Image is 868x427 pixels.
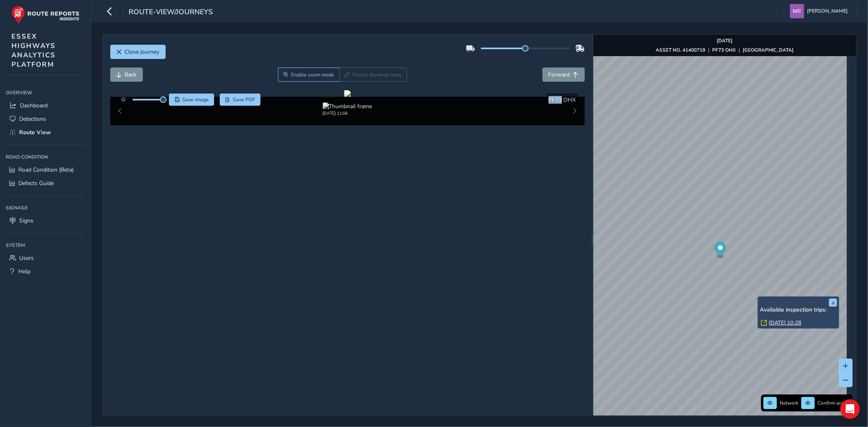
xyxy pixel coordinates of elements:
[656,47,794,53] div: | |
[6,176,85,190] a: Defects Guide
[840,399,860,419] div: Open Intercom Messenger
[6,112,85,126] a: Detections
[656,47,706,53] strong: ASSET NO. 41400719
[19,217,33,224] span: Signs
[6,151,85,163] div: Road Condition
[291,72,334,78] span: Enable zoom mode
[19,254,34,262] span: Users
[110,45,166,59] button: Close journey
[790,4,851,18] button: [PERSON_NAME]
[818,400,850,406] span: Confirm assets
[713,47,736,53] strong: PF73 OHX
[769,319,801,327] a: [DATE] 10:28
[807,4,848,18] span: [PERSON_NAME]
[760,307,837,314] h6: Available inspection trips:
[125,71,137,78] span: Back
[18,166,74,174] span: Road Condition (Beta)
[323,102,372,110] img: Thumbnail frame
[715,242,726,259] div: Map marker
[233,96,255,103] span: Save PDF
[19,115,46,123] span: Detections
[278,68,339,82] button: Zoom
[542,68,585,82] button: Forward
[6,251,85,265] a: Users
[6,126,85,139] a: Route View
[717,37,733,44] strong: [DATE]
[743,47,794,53] strong: [GEOGRAPHIC_DATA]
[829,298,837,307] button: x
[125,48,160,56] span: Close journey
[18,179,54,187] span: Defects Guide
[6,87,85,99] div: Overview
[790,4,804,18] img: diamond-layout
[6,202,85,214] div: Signage
[6,99,85,112] a: Dashboard
[6,239,85,251] div: System
[110,68,143,82] button: Back
[169,94,214,106] button: Save
[323,110,372,116] div: [DATE] 11:04
[220,94,261,106] button: PDF
[20,102,48,109] span: Dashboard
[129,7,213,18] span: route-view/journeys
[780,400,798,406] span: Network
[182,96,209,103] span: Save image
[6,163,85,176] a: Road Condition (Beta)
[18,268,31,275] span: Help
[549,96,576,104] span: PF73 OHX
[11,32,56,69] span: ESSEX HIGHWAYS ANALYTICS PLATFORM
[11,6,79,24] img: rr logo
[6,265,85,278] a: Help
[549,71,570,78] span: Forward
[19,129,51,136] span: Route View
[6,214,85,227] a: Signs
